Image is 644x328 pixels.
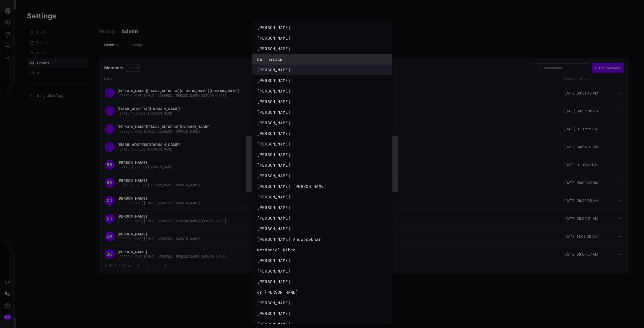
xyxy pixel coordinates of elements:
[257,204,377,211] div: [PERSON_NAME]
[257,321,377,327] div: [PERSON_NAME]
[257,300,377,306] div: [PERSON_NAME]
[257,88,377,94] div: [PERSON_NAME]
[257,257,377,263] div: [PERSON_NAME]
[257,109,377,115] div: [PERSON_NAME]
[257,56,377,62] div: bar nissim
[257,162,377,168] div: [PERSON_NAME]
[257,310,377,316] div: [PERSON_NAME]
[257,247,377,253] div: Nethaniel Ribco
[257,120,377,126] div: [PERSON_NAME]
[257,152,377,158] div: [PERSON_NAME]
[257,194,377,200] div: [PERSON_NAME]
[257,173,377,179] div: [PERSON_NAME]
[257,289,377,295] div: or [PERSON_NAME]
[257,67,377,73] div: [PERSON_NAME]
[257,141,377,147] div: [PERSON_NAME]
[257,215,377,221] div: [PERSON_NAME]
[257,77,377,83] div: [PERSON_NAME]
[257,24,377,31] div: [PERSON_NAME]
[257,183,377,189] div: [PERSON_NAME] [PERSON_NAME]
[257,279,377,285] div: [PERSON_NAME]
[257,35,377,41] div: [PERSON_NAME]
[257,226,377,232] div: [PERSON_NAME]
[257,130,377,136] div: [PERSON_NAME]
[257,46,377,52] div: [PERSON_NAME]
[257,99,377,105] div: [PERSON_NAME]
[257,236,377,242] div: [PERSON_NAME] Anoopsekhar
[257,268,377,274] div: [PERSON_NAME]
